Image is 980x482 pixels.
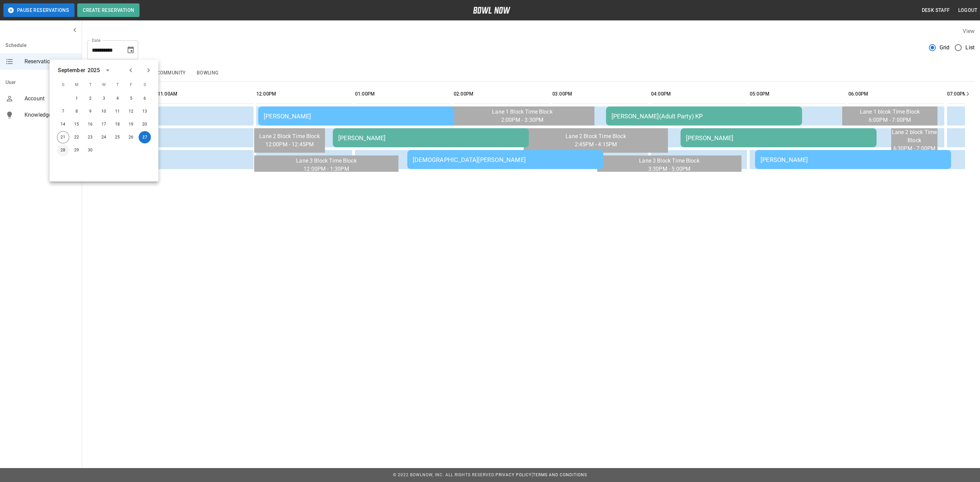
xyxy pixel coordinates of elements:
button: Pause Reservations [3,3,75,17]
button: Sep 24, 2025 [98,131,110,144]
button: Sep 26, 2025 [125,131,137,144]
span: Account [24,95,76,103]
button: Sep 27, 2025 [139,131,151,144]
button: Sep 12, 2025 [125,105,137,118]
button: Sep 15, 2025 [71,118,83,131]
span: S [57,78,69,92]
label: View [963,28,975,34]
button: Sep 13, 2025 [139,105,151,118]
button: Previous month [125,65,137,76]
button: Sep 1, 2025 [71,93,83,105]
th: 12:00PM [256,84,352,104]
div: inventory tabs [87,65,975,81]
button: Sep 2, 2025 [84,93,97,105]
button: Sep 5, 2025 [125,93,137,105]
button: Sep 14, 2025 [57,118,69,131]
div: September [58,66,85,74]
button: Sep 11, 2025 [112,105,124,118]
button: Sep 16, 2025 [84,118,97,131]
div: [PERSON_NAME] [761,156,946,163]
div: [PERSON_NAME](Adult Party) KP [611,113,797,120]
button: Choose date, selected date is Sep 27, 2025 [124,43,137,57]
a: Privacy Policy [495,472,532,477]
button: Community [151,65,191,81]
button: Sep 19, 2025 [125,118,137,131]
button: Sep 6, 2025 [139,93,151,105]
button: Sep 30, 2025 [84,144,97,156]
button: Logout [955,4,980,17]
button: Desk Staff [919,4,953,17]
button: calendar view is open, switch to year view [102,65,113,76]
span: List [965,44,975,52]
button: Create Reservation [77,3,140,17]
a: Terms and Conditions [533,472,587,477]
span: Reservations [24,57,76,66]
span: S [139,78,151,92]
span: T [112,78,124,92]
span: T [84,78,97,92]
button: Sep 20, 2025 [139,118,151,131]
button: Sep 8, 2025 [71,105,83,118]
div: [PERSON_NAME] [338,134,523,142]
span: W [98,78,110,92]
span: © 2022 BowlNow, Inc. All Rights Reserved. [393,472,495,477]
button: Sep 28, 2025 [57,144,69,156]
div: [DEMOGRAPHIC_DATA][PERSON_NAME] [413,156,598,163]
button: Sep 23, 2025 [84,131,97,144]
button: Sep 4, 2025 [112,93,124,105]
span: F [125,78,137,92]
button: Sep 7, 2025 [57,105,69,118]
button: Sep 17, 2025 [98,118,110,131]
img: logo [473,7,510,14]
span: Knowledge Base [24,111,76,119]
span: Grid [940,44,950,52]
button: Sep 10, 2025 [98,105,110,118]
button: Sep 9, 2025 [84,105,97,118]
button: Bowling [191,65,224,81]
button: Sep 18, 2025 [112,118,124,131]
button: Sep 3, 2025 [98,93,110,105]
div: 2025 [87,66,100,74]
button: Sep 25, 2025 [112,131,124,144]
div: [PERSON_NAME] [686,134,871,142]
button: Sep 22, 2025 [71,131,83,144]
button: Sep 29, 2025 [71,144,83,156]
th: 11:00AM [158,84,254,104]
div: [PERSON_NAME] [264,113,449,120]
button: Sep 21, 2025 [57,131,69,144]
span: M [71,78,83,92]
button: Next month [143,65,154,76]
